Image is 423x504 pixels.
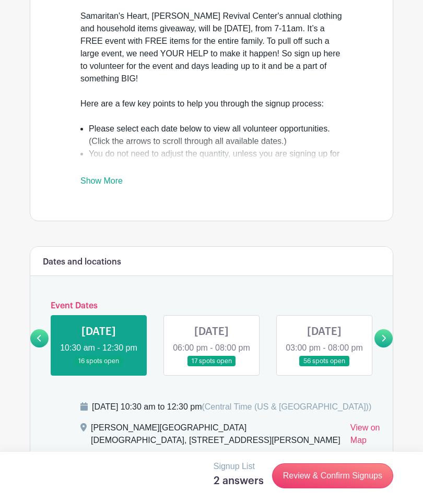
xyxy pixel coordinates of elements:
h5: 2 answers [214,475,264,488]
div: [PERSON_NAME][GEOGRAPHIC_DATA][DEMOGRAPHIC_DATA], [STREET_ADDRESS][PERSON_NAME] [91,422,342,451]
span: (Central Time (US & [GEOGRAPHIC_DATA])) [202,403,371,412]
div: Samaritan's Heart, [PERSON_NAME] Revival Center's annual clothing and household items giveaway, w... [80,10,343,123]
li: You do not need to adjust the quantity, unless you are signing up for more than one person. [89,148,343,173]
a: View on Map [350,422,380,451]
h6: Event Dates [49,302,374,311]
h6: Dates and locations [43,258,121,268]
a: Show More [80,177,123,190]
p: Signup List [214,461,264,473]
div: [DATE] 10:30 am to 12:30 pm [92,401,371,414]
li: Please select each date below to view all volunteer opportunities. (Click the arrows to scroll th... [89,123,343,148]
a: Review & Confirm Signups [272,464,393,489]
